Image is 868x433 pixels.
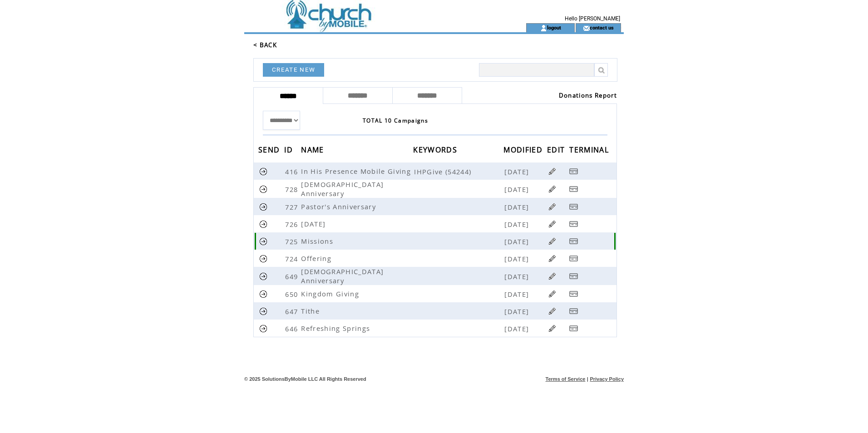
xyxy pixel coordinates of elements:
[285,185,300,194] span: 728
[363,117,428,124] span: TOTAL 10 Campaigns
[301,167,413,176] span: In His Presence Mobile Giving
[590,25,614,30] a: contact us
[540,25,547,32] img: account_icon.gif
[547,25,561,30] a: logout
[285,202,300,212] span: 727
[413,143,459,159] span: KEYWORDS
[301,143,326,159] span: NAME
[301,236,335,246] span: Missions
[503,143,545,159] span: MODIFIED
[258,143,282,159] span: SEND
[504,290,531,299] span: [DATE]
[559,91,617,99] a: Donations Report
[583,25,590,32] img: contact_us_icon.gif
[284,143,295,159] span: ID
[244,376,366,382] span: © 2025 SolutionsByMobile LLC All Rights Reserved
[285,290,300,299] span: 650
[565,15,620,22] span: Hello [PERSON_NAME]
[590,376,624,382] a: Privacy Policy
[546,376,586,382] a: Terms of Service
[547,143,567,159] span: EDIT
[284,147,295,152] a: ID
[414,167,503,176] span: IHPGive (54244)
[587,376,588,382] span: |
[504,167,531,176] span: [DATE]
[253,41,277,49] a: < BACK
[285,237,300,246] span: 725
[301,324,372,333] span: Refreshing Springs
[301,267,384,285] span: [DEMOGRAPHIC_DATA] Anniversary
[504,324,531,333] span: [DATE]
[504,307,531,316] span: [DATE]
[285,167,300,176] span: 416
[504,220,531,229] span: [DATE]
[301,289,361,298] span: Kingdom Giving
[301,254,334,263] span: Offering
[285,272,300,281] span: 649
[301,202,378,211] span: Pastor's Anniversary
[301,306,322,315] span: Tithe
[301,180,384,198] span: [DEMOGRAPHIC_DATA] Anniversary
[285,220,300,229] span: 726
[413,147,459,152] a: KEYWORDS
[504,237,531,246] span: [DATE]
[285,307,300,316] span: 647
[301,147,326,152] a: NAME
[285,254,300,263] span: 724
[504,202,531,212] span: [DATE]
[285,324,300,333] span: 646
[301,219,328,228] span: [DATE]
[504,185,531,194] span: [DATE]
[263,63,324,77] a: CREATE NEW
[503,147,545,152] a: MODIFIED
[504,272,531,281] span: [DATE]
[504,254,531,263] span: [DATE]
[569,143,611,159] span: TERMINAL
